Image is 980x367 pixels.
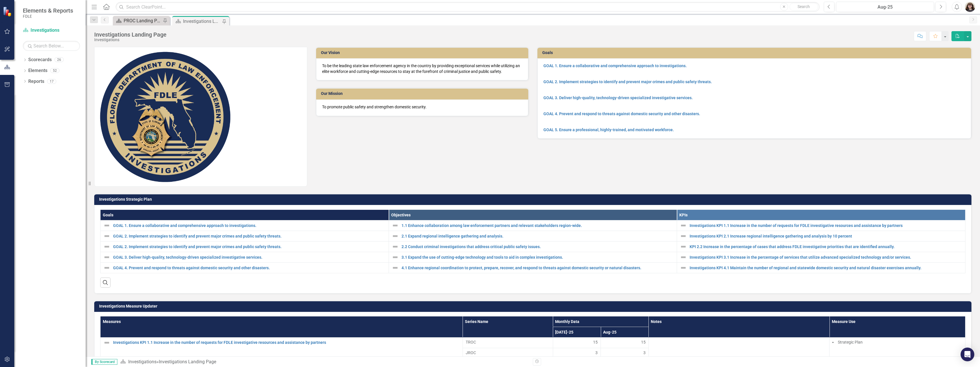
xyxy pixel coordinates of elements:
img: Not Defined [103,222,110,229]
td: Double-Click to Edit Right Click for Context Menu [677,231,965,242]
div: Aug-25 [838,4,932,11]
td: Double-Click to Edit Right Click for Context Menu [389,242,677,252]
span: 15 [641,339,646,345]
h3: Investigations Measure Updater [99,304,969,308]
img: Not Defined [103,264,110,271]
td: Double-Click to Edit Right Click for Context Menu [677,220,965,231]
div: PROC Landing Page [124,17,161,24]
img: Not Defined [680,222,687,229]
img: Not Defined [680,264,687,271]
a: 3.1 Expand the use of cutting-edge technology and tools to aid in complex investigations. [401,255,674,260]
div: 52 [50,68,59,73]
span: TROC [466,339,550,345]
h3: Our Vision [321,51,526,55]
td: Double-Click to Edit Right Click for Context Menu [677,252,965,263]
button: Aug-25 [836,2,934,12]
span: Search [798,4,810,9]
a: GOAL 1. Ensure a collaborative and comprehensive approach to investigations. [543,63,687,68]
span: 3 [643,350,646,356]
td: Double-Click to Edit [601,348,648,359]
input: Search ClearPoint... [116,2,820,12]
td: Double-Click to Edit [553,338,601,348]
a: GOAL 3. Deliver high-quality, technology-driven specialized investigative services. [543,95,693,100]
span: 15 [593,339,598,345]
span: By Scorecard [91,359,117,365]
p: To be the leading state law enforcement agency in the country by providing exceptional services w... [322,63,523,74]
a: Scorecards [28,57,52,63]
td: Double-Click to Edit Right Click for Context Menu [677,242,965,252]
td: Double-Click to Edit [553,348,601,359]
td: Double-Click to Edit Right Click for Context Menu [389,220,677,231]
img: Not Defined [680,254,687,261]
td: Double-Click to Edit Right Click for Context Menu [389,231,677,242]
a: PROC Landing Page [114,17,161,24]
img: B6nFq49GUtzFAAAAAElFTkSuQmCC [95,47,235,186]
input: Search Below... [23,41,80,51]
div: Investigations Landing Page [159,359,216,364]
div: Investigations Landing Page [94,31,166,38]
td: Double-Click to Edit Right Click for Context Menu [101,263,389,273]
img: ClearPoint Strategy [3,6,13,16]
td: Double-Click to Edit Right Click for Context Menu [101,252,389,263]
div: Open Intercom Messenger [961,348,974,361]
a: 2.2 Conduct criminal investigations that address critical public safety issues. [401,245,674,249]
a: Investigations KPI 2.1 Increase regional intelligence gathering and analysis by 10 percent [690,234,962,238]
td: Double-Click to Edit Right Click for Context Menu [101,242,389,252]
a: Investigations KPI 1.1 Increase in the number of requests for FDLE investigative resources and as... [113,340,460,345]
td: Double-Click to Edit Right Click for Context Menu [101,220,389,231]
a: Elements [28,67,47,74]
small: FDLE [23,14,73,19]
img: Not Defined [392,222,399,229]
span: Strategic Plan [838,340,863,344]
h3: Goals [542,51,968,55]
a: GOAL 1. Ensure a collaborative and comprehensive approach to investigations. [113,224,386,228]
img: Not Defined [103,254,110,261]
a: GOAL 2. Implement strategies to identify and prevent major crimes and public safety threats. [113,245,386,249]
td: Double-Click to Edit [463,348,553,359]
td: Double-Click to Edit Right Click for Context Menu [677,263,965,273]
a: Investigations KPI 3.1 Increase in the percentage of services that utilize advanced specialized t... [690,255,962,260]
img: Not Defined [103,339,110,346]
a: GOAL 2. Implement strategies to identify and prevent major crimes and public safety threats. [543,79,712,84]
td: Double-Click to Edit [463,338,553,348]
a: GOAL 3. Deliver high-quality, technology-driven specialized investigative services. [113,255,386,260]
img: Lola Brannen [965,2,975,12]
div: » [120,359,529,365]
a: 1.1 Enhance collaboration among law enforcement partners and relevant stakeholders region-wide. [401,224,674,228]
a: Investigations KPI 4.1 Maintain the number of regional and statewide domestic security and natura... [690,266,962,270]
h3: Investigations Strategic Plan [99,197,969,202]
a: GOAL 4. Prevent and respond to threats against domestic security and other disasters. [543,111,700,116]
td: Double-Click to Edit Right Click for Context Menu [101,231,389,242]
a: KPI 2.2 Increase in the percentage of cases that address FDLE investigative priorities that are i... [690,245,962,249]
a: Investigations KPI 1.1 Increase in the number of requests for FDLE investigative resources and as... [690,224,962,228]
img: Not Defined [392,243,399,250]
td: Double-Click to Edit Right Click for Context Menu [389,263,677,273]
a: GOAL 2. Implement strategies to identify and prevent major crimes and public safety threats. [113,234,386,238]
div: 26 [55,57,64,62]
img: Not Defined [680,233,687,240]
a: GOAL 4. Prevent and respond to threats against domestic security and other disasters. [113,266,386,270]
td: Double-Click to Edit [601,338,648,348]
a: Reports [28,78,44,85]
span: JROC [466,350,550,356]
td: Double-Click to Edit Right Click for Context Menu [389,252,677,263]
img: Not Defined [392,254,399,261]
span: Elements & Reports [23,7,73,14]
img: Not Defined [392,233,399,240]
a: Investigations [128,359,156,364]
span: 3 [595,350,598,356]
div: 17 [47,79,56,84]
p: To promote public safety and strengthen domestic security. [322,104,523,110]
img: Not Defined [103,243,110,250]
img: Not Defined [680,243,687,250]
a: 2.1 Expand regional intelligence gathering and analysis. [401,234,674,238]
a: 4.1 Enhance regional coordination to protect, prepare, recover, and respond to threats against do... [401,266,674,270]
h3: Our Mission [321,91,526,96]
button: Search [790,3,818,11]
a: Investigations [23,27,80,34]
img: Not Defined [392,264,399,271]
div: Investigations [94,38,166,42]
div: Investigations Landing Page [183,18,221,25]
img: Not Defined [103,233,110,240]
